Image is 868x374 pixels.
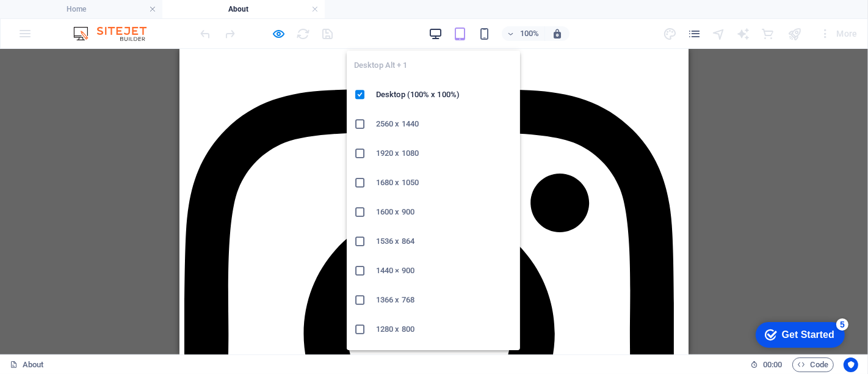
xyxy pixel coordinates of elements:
i: Pages (Ctrl+Alt+S) [687,27,701,41]
h6: 1536 x 864 [376,234,513,249]
span: Code [798,358,828,372]
h6: Desktop (100% x 100%) [376,87,513,102]
h6: 100% [520,26,540,41]
button: pages [687,26,702,41]
h6: 2560 x 1440 [376,117,513,131]
span: : [772,360,773,369]
i: On resize automatically adjust zoom level to fit chosen device. [552,28,563,39]
div: 5 [90,2,103,15]
h6: 1680 x 1050 [376,175,513,190]
img: Editor Logo [70,26,162,41]
div: Get Started 5 items remaining, 0% complete [10,6,99,32]
a: Click to cancel selection. Double-click to open Pages [10,358,44,372]
button: Usercentrics [844,358,858,372]
span: 00 00 [763,358,782,372]
h6: 1920 x 1080 [376,146,513,161]
button: 100% [502,26,545,41]
h4: About [162,2,325,16]
h6: 1366 x 768 [376,293,513,307]
button: Code [792,358,834,372]
h6: Session time [750,358,783,372]
h6: 1280 x 800 [376,322,513,337]
h6: 1600 x 900 [376,205,513,219]
div: Get Started [36,13,89,24]
h6: 1440 × 900 [376,263,513,278]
